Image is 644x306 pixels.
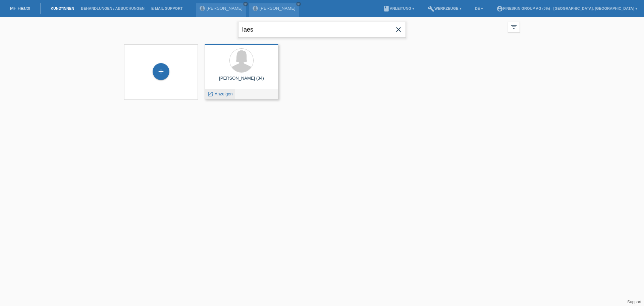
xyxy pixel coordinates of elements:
i: close [394,26,402,34]
a: E-Mail Support [148,6,186,10]
a: DE ▾ [472,6,486,10]
a: close [296,2,301,6]
i: launch [207,91,213,97]
i: filter_list [510,23,518,31]
i: close [244,2,247,6]
a: launch Anzeigen [207,91,233,96]
i: account_circle [496,5,503,12]
a: [PERSON_NAME] [260,6,296,11]
i: book [383,5,390,12]
a: close [243,2,248,6]
span: Anzeigen [215,91,233,96]
a: bookAnleitung ▾ [380,6,418,10]
div: Kund*in hinzufügen [153,66,169,77]
i: close [297,2,300,6]
a: MF Health [10,6,30,11]
a: Support [627,300,641,304]
input: Suche... [238,22,406,38]
a: [PERSON_NAME] [207,6,243,11]
a: Behandlungen / Abbuchungen [77,6,148,10]
a: Kund*innen [47,6,77,10]
a: account_circleFineSkin Group AG (0%) - [GEOGRAPHIC_DATA], [GEOGRAPHIC_DATA] ▾ [493,6,641,10]
a: buildWerkzeuge ▾ [424,6,465,10]
i: build [428,5,434,12]
div: [PERSON_NAME] (34) [210,76,273,86]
